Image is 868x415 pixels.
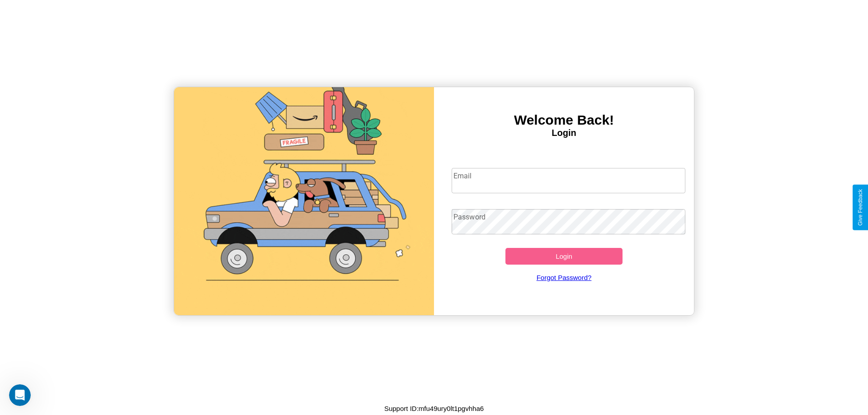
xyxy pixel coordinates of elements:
[434,112,694,128] h3: Welcome Back!
[447,265,681,290] a: Forgot Password?
[174,87,434,315] img: gif
[857,189,863,226] div: Give Feedback
[434,128,694,138] h4: Login
[9,384,31,406] iframe: Intercom live chat
[505,248,623,265] button: Login
[384,402,484,415] p: Support ID: mfu49ury0lt1pgvhha6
